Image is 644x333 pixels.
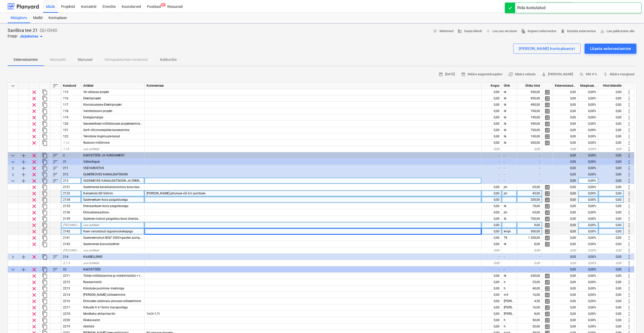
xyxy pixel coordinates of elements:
[578,184,598,190] div: 0,00%
[626,96,632,102] span: Rohkem toiminguid
[626,102,632,108] span: Rohkem toiminguid
[521,28,556,34] span: Kopeeri eelarvestus
[31,140,37,146] span: Eemalda rida
[517,83,542,89] div: Ühiku hind
[626,89,632,95] span: Rohkem toiminguid
[598,27,636,35] button: Lae pakkumine alla
[31,216,37,222] span: Eemalda rida
[502,216,517,222] div: tk
[517,159,542,165] div: -
[42,140,48,146] span: Dubleeri rida
[42,108,48,114] span: Dubleeri rida
[42,184,48,190] span: Dubleeri rida
[61,184,81,190] div: 2131
[484,27,519,35] button: Loo uus versioon
[553,165,578,171] div: 0,00
[437,70,457,78] button: [DATE]
[590,45,631,52] div: Lõpeta eelarvestamine
[517,146,542,152] div: 0,00
[553,178,578,184] div: 0,00
[626,159,632,165] span: Rohkem toiminguid
[578,197,598,203] div: 0,00%
[517,178,542,184] div: -
[598,171,624,178] div: 0,00
[544,210,550,216] span: Halda rea detailset jaotust
[558,27,598,35] button: Kustuta eelarvestus
[31,165,37,171] span: Eemalda rida
[20,159,27,165] span: Lisa reale alamkategooria
[20,172,27,178] span: Lisa reale alamkategooria
[544,115,550,121] span: Halda rea detailset jaotust
[31,89,37,95] span: Eemalda rida
[482,121,502,127] div: 0,00
[144,83,482,89] div: Kommentaar
[502,190,517,197] div: jm
[439,72,443,77] span: calendar_month
[31,184,37,190] span: Eemalda rida
[61,178,81,184] div: 213
[553,184,578,190] div: 0,00
[502,108,517,114] div: tk
[10,178,16,184] span: Ahenda kategooria
[517,216,542,222] div: 700,00
[598,108,624,114] div: 0,00
[61,127,81,133] div: 121
[578,152,598,159] div: 0,00%
[578,127,598,133] div: 0,00%
[42,96,48,102] span: Dubleeri rida
[553,171,578,178] div: 0,00
[8,13,30,23] div: Müügitoru
[598,190,624,197] div: 0,00
[42,172,48,178] span: Dubleeri kategooriat
[160,57,177,62] p: Kokkuvõte
[598,184,624,190] div: 0,00
[20,178,27,184] span: Lisa reale alamkategooria
[598,165,624,171] div: 0,00
[81,83,144,89] div: Artikkel
[508,71,535,77] span: Määra valuuta
[455,27,484,35] button: Vaata klienti
[482,190,502,197] div: 0,00
[578,108,598,114] div: 0,00%
[42,191,48,197] span: Dubleeri rida
[553,114,578,121] div: 0,00
[42,134,48,140] span: Dubleeri rida
[598,146,624,152] div: 0,00
[61,133,81,140] div: 122
[553,133,578,140] div: 0,00
[553,159,578,165] div: 0,00
[626,172,632,178] span: Rohkem toiminguid
[42,210,48,216] span: Dubleeri rida
[458,29,462,33] span: business
[482,165,502,171] div: -
[578,171,598,178] div: 0,00%
[517,197,542,203] div: 200,00
[482,209,502,216] div: 0,00
[502,171,517,178] div: -
[482,133,502,140] div: 0,00
[506,70,537,78] button: Määra valuuta
[482,95,502,102] div: 0,00
[626,153,632,159] span: Rohkem toiminguid
[578,159,598,165] div: 0,00%
[626,127,632,133] span: Rohkem toiminguid
[61,114,81,121] div: 119
[600,29,605,33] span: save_alt
[482,114,502,121] div: 0,00
[544,108,550,114] span: Halda rea detailset jaotust
[61,216,81,222] div: 2139
[578,165,598,171] div: 0,00%
[61,121,81,127] div: 120
[502,203,517,209] div: tk
[31,108,37,114] span: Eemalda rida
[517,203,542,209] div: 70,00
[553,121,578,127] div: 0,00
[553,127,578,133] div: 0,00
[31,203,37,209] span: Eemalda rida
[482,171,502,178] div: -
[52,172,58,178] span: Sorteeri read kategooriasiseselt
[598,152,624,159] div: 0,00
[517,127,542,133] div: 700,00
[578,190,598,197] div: 0,00%
[61,190,81,197] div: 2132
